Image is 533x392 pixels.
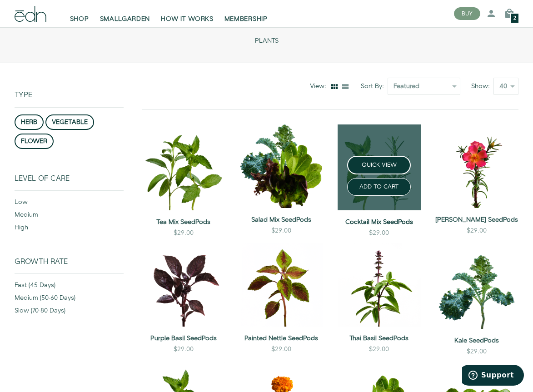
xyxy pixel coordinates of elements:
button: ADD TO CART [347,178,411,196]
div: medium [15,210,124,223]
div: medium (50-60 days) [15,293,124,306]
iframe: Opens a widget where you can find more information [462,365,524,387]
div: $29.00 [467,226,487,235]
a: MEMBERSHIP [219,4,273,24]
span: PLANTS [255,37,279,45]
div: $29.00 [174,228,194,238]
a: SHOP [65,4,95,24]
div: low [15,198,124,210]
div: slow (70-80 days) [15,306,124,319]
div: Level of Care [15,174,124,190]
span: 2 [513,16,516,21]
img: Kale SeedPods [435,243,518,329]
button: QUICK VIEW [347,156,411,174]
a: SMALLGARDEN [95,4,156,24]
span: SHOP [70,15,89,24]
div: $29.00 [369,345,389,354]
a: Painted Nettle SeedPods [239,334,323,343]
img: Painted Nettle SeedPods [239,243,323,326]
div: Growth Rate [15,258,124,273]
a: Salad Mix SeedPods [239,215,323,224]
a: HOW IT WORKS [155,4,219,24]
img: Moss Rose SeedPods [435,124,518,208]
div: $29.00 [369,228,389,238]
div: $29.00 [271,345,291,354]
span: SMALLGARDEN [100,15,150,24]
img: Thai Basil SeedPods [338,243,421,326]
button: herb [15,114,44,130]
span: MEMBERSHIP [224,15,268,24]
label: Show: [471,82,493,91]
div: Type [15,63,124,107]
img: Salad Mix SeedPods [239,124,323,208]
a: [PERSON_NAME] SeedPods [435,215,518,224]
div: $29.00 [174,345,194,354]
label: Sort By: [361,82,388,91]
div: fast (45 days) [15,281,124,293]
a: Purple Basil SeedPods [142,334,225,343]
div: $29.00 [271,226,291,235]
img: Tea Mix SeedPods [142,124,225,210]
a: Kale SeedPods [435,336,518,345]
div: $29.00 [467,347,487,356]
a: Cocktail Mix SeedPods [338,218,421,227]
a: Tea Mix SeedPods [142,218,225,227]
span: HOW IT WORKS [161,15,213,24]
a: Thai Basil SeedPods [338,334,421,343]
img: Purple Basil SeedPods [142,243,225,326]
button: vegetable [45,114,94,130]
button: BUY [454,7,480,20]
div: View: [310,82,330,91]
button: flower [15,134,54,149]
div: high [15,223,124,236]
